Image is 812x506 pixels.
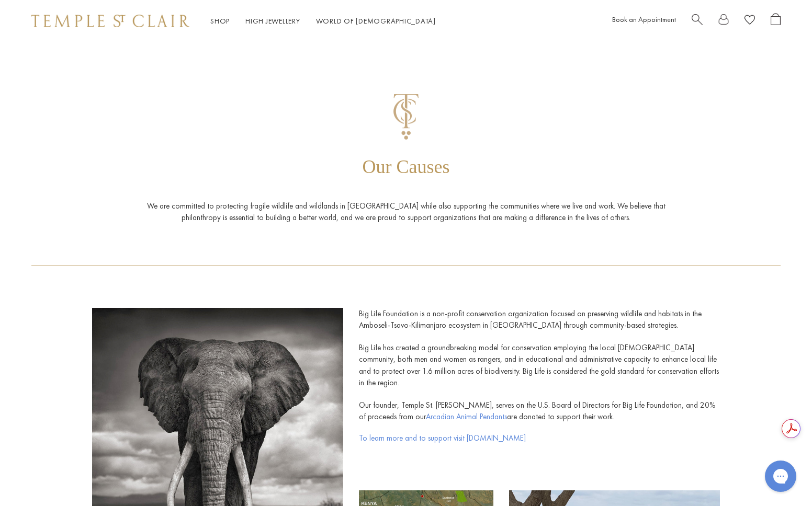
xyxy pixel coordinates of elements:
a: High JewelleryHigh Jewellery [245,16,300,26]
p: Big Life has created a groundbreaking model for conservation employing the local [DEMOGRAPHIC_DAT... [359,342,720,399]
nav: Main navigation [210,15,436,28]
p: Big Life Foundation is a non-profit conservation organization focused on preserving wildlife and ... [359,308,720,342]
a: To learn more and to support visit [DOMAIN_NAME] [359,433,720,443]
a: Book an Appointment [612,15,676,24]
a: Search [692,13,703,29]
p: We are committed to protecting fragile wildlife and wildlands in [GEOGRAPHIC_DATA] while also sup... [131,200,681,266]
a: Open Shopping Bag [771,13,781,29]
img: Temple St. Clair [31,15,189,27]
a: View Wishlist [745,13,755,29]
iframe: Gorgias live chat messenger [760,457,802,496]
p: Our founder, Temple St. [PERSON_NAME], serves on the U.S. Board of Directors for Big Life Foundat... [359,399,720,433]
a: Arcadian Animal Pendants [426,411,507,422]
p: Our Causes [363,155,450,200]
a: ShopShop [210,16,230,26]
img: Gold-Monogram1.png [393,94,419,140]
a: World of [DEMOGRAPHIC_DATA]World of [DEMOGRAPHIC_DATA] [316,16,436,26]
